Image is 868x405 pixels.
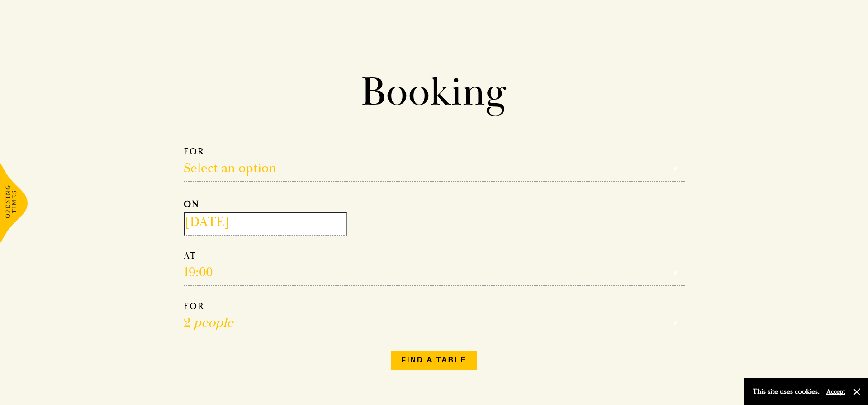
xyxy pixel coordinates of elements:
[852,387,861,396] button: Close and accept
[753,385,820,398] p: This site uses cookies.
[176,68,692,117] h1: Booking
[826,387,845,396] button: Accept
[184,198,199,210] strong: ON
[391,351,477,370] button: Find a table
